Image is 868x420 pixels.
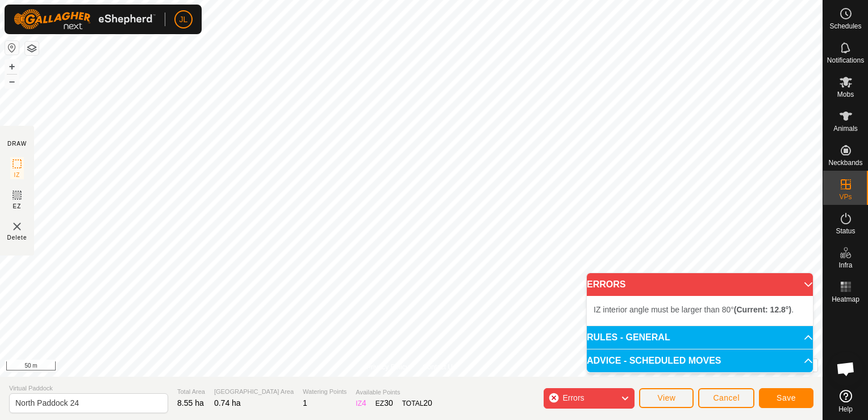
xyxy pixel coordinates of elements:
span: 1 [303,398,307,407]
button: Map Layers [25,42,39,55]
p-accordion-header: ADVICE - SCHEDULED MOVES [587,349,813,372]
span: Animals [833,125,858,132]
span: RULES - GENERAL [587,333,670,342]
a: Privacy Policy [366,362,409,372]
span: VPs [839,193,852,200]
button: Reset Map [5,41,19,55]
span: IZ [14,171,20,179]
button: Save [759,388,813,408]
span: Cancel [713,393,740,402]
p-accordion-header: ERRORS [587,273,813,296]
span: EZ [13,202,22,211]
img: Gallagher Logo [14,9,156,30]
span: Watering Points [303,387,347,397]
span: 4 [362,398,366,407]
p-accordion-header: RULES - GENERAL [587,326,813,349]
div: Open chat [829,352,863,386]
span: Errors [562,393,584,402]
span: Delete [7,233,27,242]
span: ADVICE - SCHEDULED MOVES [587,356,721,365]
span: Neckbands [828,159,862,166]
span: 0.74 ha [214,398,241,407]
span: Heatmap [832,296,859,303]
img: VP [10,220,24,233]
b: (Current: 12.8°) [734,305,791,314]
span: Total Area [177,387,205,397]
div: TOTAL [402,397,432,409]
button: Cancel [698,388,754,408]
span: Virtual Paddock [9,384,168,393]
div: IZ [356,397,366,409]
span: 8.55 ha [177,398,204,407]
span: 20 [423,398,432,407]
span: [GEOGRAPHIC_DATA] Area [214,387,294,397]
span: Available Points [356,388,432,397]
div: EZ [375,397,393,409]
span: Mobs [837,91,854,98]
a: Contact Us [423,362,456,372]
span: 30 [384,398,393,407]
span: Schedules [829,23,861,30]
span: Status [836,228,855,234]
span: Notifications [827,57,864,64]
button: View [639,388,694,408]
span: JL [180,14,188,26]
span: Save [777,393,796,402]
span: Help [838,406,853,413]
span: ERRORS [587,280,625,289]
span: Infra [838,262,852,269]
button: – [5,75,19,88]
span: IZ interior angle must be larger than 80° . [594,305,794,314]
p-accordion-content: ERRORS [587,296,813,326]
button: + [5,60,19,73]
a: Help [823,385,868,417]
div: DRAW [7,139,27,148]
span: View [657,393,675,402]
